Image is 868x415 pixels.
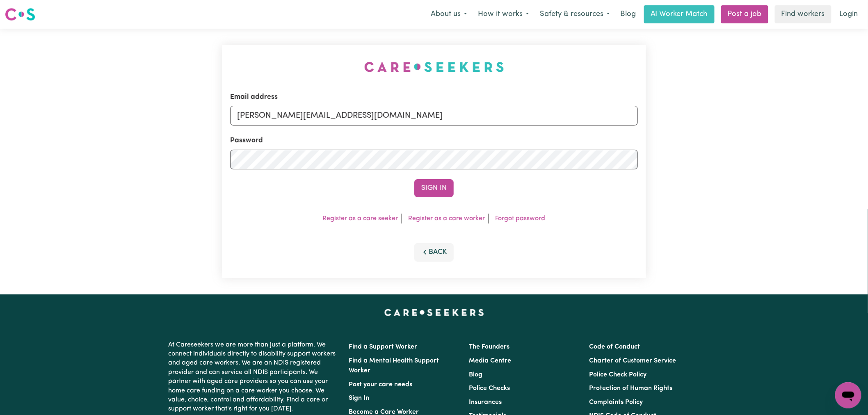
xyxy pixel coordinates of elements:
[615,5,641,23] a: Blog
[384,309,484,316] a: Careseekers home page
[469,372,482,378] a: Blog
[425,6,473,23] button: About us
[589,358,676,364] a: Charter of Customer Service
[835,5,863,23] a: Login
[469,399,502,406] a: Insurances
[230,106,638,125] input: Email address
[349,395,369,401] a: Sign In
[414,179,454,197] button: Sign In
[644,5,715,23] a: AI Worker Match
[589,372,647,378] a: Police Check Policy
[589,385,673,392] a: Protection of Human Rights
[775,5,831,23] a: Find workers
[469,385,510,392] a: Police Checks
[535,6,615,23] button: Safety & resources
[230,92,278,103] label: Email address
[589,344,640,350] a: Code of Conduct
[496,215,546,222] a: Forgot password
[349,381,412,388] a: Post your care needs
[349,344,417,350] a: Find a Support Worker
[721,5,768,23] a: Post a job
[230,135,263,146] label: Password
[589,399,643,406] a: Complaints Policy
[5,7,35,22] img: Careseekers logo
[414,243,454,261] button: Back
[5,5,35,24] a: Careseekers logo
[349,358,439,374] a: Find a Mental Health Support Worker
[469,358,511,364] a: Media Centre
[323,215,398,222] a: Register as a care seeker
[835,382,861,408] iframe: Button to launch messaging window
[473,6,535,23] button: How it works
[469,344,509,350] a: The Founders
[409,215,485,222] a: Register as a care worker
